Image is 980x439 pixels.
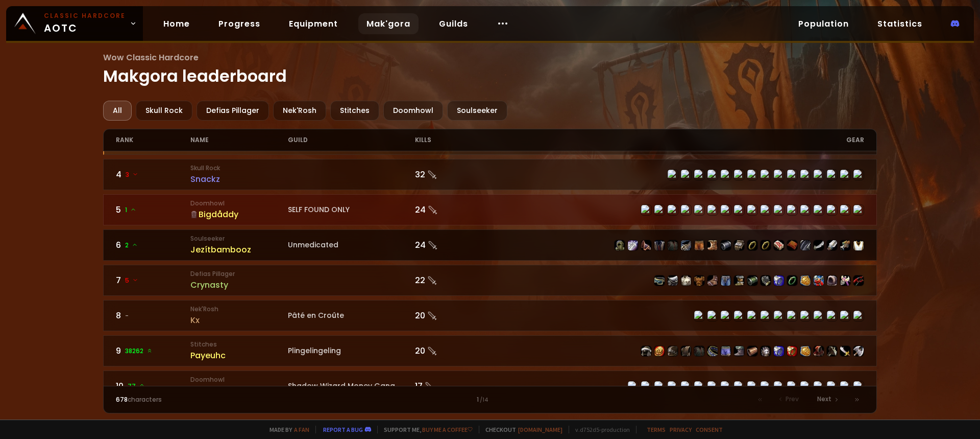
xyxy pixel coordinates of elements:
[415,274,490,287] div: 22
[721,275,731,286] img: item-10410
[116,380,191,392] div: 10
[734,346,744,356] img: item-9776
[641,346,651,356] img: item-7413
[415,309,490,322] div: 20
[125,205,136,215] span: 1
[761,240,771,250] img: item-18500
[827,240,837,250] img: item-12939
[628,240,638,250] img: item-15411
[116,309,191,322] div: 8
[294,426,309,433] a: a fan
[116,129,191,151] div: rank
[44,11,126,36] span: AOTC
[814,275,824,286] img: item-4381
[190,279,288,291] div: Crynasty
[853,240,864,250] img: item-5976
[263,426,309,433] span: Made by
[721,240,731,250] img: item-16710
[668,275,678,286] img: item-10657
[190,164,288,173] small: Skull Rock
[668,240,678,250] img: item-14637
[103,371,877,402] a: 1077 DoomhowlGriefpoliceShadow Wizard Money Gang17 item-10504item-7722item-9912item-4335item-1076...
[707,240,718,250] img: item-16711
[103,265,877,296] a: 75 Defias PillagerCrynasty22 item-4385item-10657item-148item-2041item-6468item-10410item-1121item...
[747,346,757,356] img: item-4794
[136,101,192,121] div: Skull Rock
[774,275,784,286] img: item-2933
[681,275,691,286] img: item-148
[415,344,490,357] div: 20
[840,275,850,286] img: item-890
[734,240,744,250] img: item-16712
[273,101,326,121] div: Nek'Rosh
[827,275,837,286] img: item-2059
[694,346,704,356] img: item-7407
[125,346,153,356] span: 38262
[377,426,473,433] span: Support me,
[197,101,269,121] div: Defias Pillager
[681,240,691,250] img: item-16713
[853,346,864,356] img: item-3137
[116,239,191,251] div: 6
[288,129,415,151] div: guild
[734,275,744,286] img: item-1121
[190,314,288,327] div: Kx
[670,426,692,433] a: Privacy
[827,346,837,356] img: item-15225
[281,13,346,34] a: Equipment
[654,346,665,356] img: item-7746
[103,101,132,121] div: All
[44,11,126,20] small: Classic Hardcore
[654,240,665,250] img: item-2105
[431,13,476,34] a: Guilds
[288,240,415,250] div: Unmedicated
[155,13,198,34] a: Home
[787,275,797,286] img: item-12006
[415,380,490,392] div: 17
[190,340,288,349] small: Stitches
[654,275,665,286] img: item-4385
[415,239,490,251] div: 24
[814,240,824,250] img: item-17705
[116,395,128,404] span: 678
[800,346,811,356] img: item-209612
[126,170,138,179] span: 3
[116,203,191,216] div: 5
[490,129,864,151] div: gear
[190,349,288,362] div: Payeuhc
[814,346,824,356] img: item-5193
[125,241,138,250] span: 2
[190,269,288,279] small: Defias Pillager
[480,396,488,404] small: / 14
[415,129,490,151] div: kills
[116,344,191,357] div: 9
[721,346,731,356] img: item-9624
[641,240,651,250] img: item-13358
[615,240,625,250] img: item-11925
[696,426,723,433] a: Consent
[817,395,831,404] span: Next
[128,382,145,391] span: 77
[694,240,704,250] img: item-12963
[288,204,415,215] div: SELF FOUND ONLY
[707,275,718,286] img: item-6468
[447,101,507,121] div: Soulseeker
[518,426,562,433] a: [DOMAIN_NAME]
[288,345,415,356] div: Plingelingeling
[694,275,704,286] img: item-2041
[774,240,784,250] img: item-19120
[853,275,864,286] img: item-6469
[190,173,288,186] div: Snackz
[383,101,443,121] div: Doomhowl
[647,426,666,433] a: Terms
[6,6,143,41] a: Classic HardcoreAOTC
[747,240,757,250] img: item-18500
[288,381,415,391] div: Shadow Wizard Money Gang
[190,208,288,221] div: Bigdåddy
[190,243,288,256] div: Jezítbambooz
[323,426,363,433] a: Report a bug
[790,13,857,34] a: Population
[415,168,490,181] div: 32
[422,426,473,433] a: Buy me a coffee
[840,240,850,250] img: item-2100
